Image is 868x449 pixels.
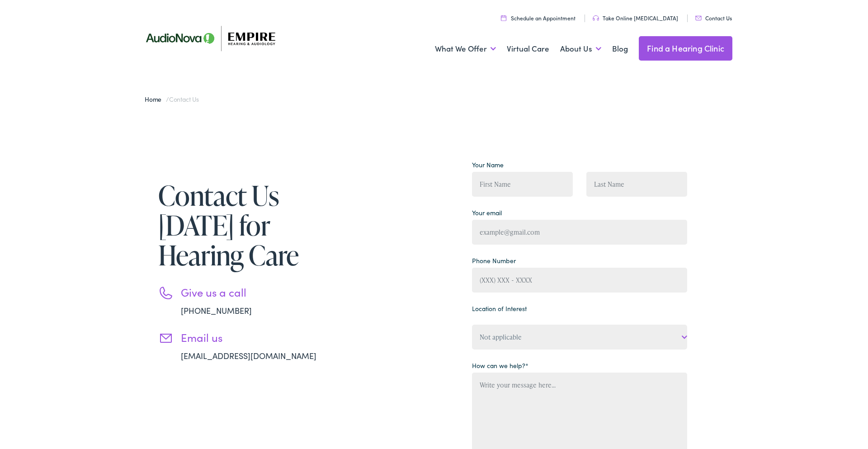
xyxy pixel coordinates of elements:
label: How can we help? [472,361,528,370]
a: Blog [612,32,628,66]
label: Your email [472,208,502,217]
a: Take Online [MEDICAL_DATA] [593,14,678,22]
input: example@gmail.com [472,220,687,245]
img: utility icon [695,16,702,20]
a: Virtual Care [507,32,549,66]
input: Last Name [586,172,687,197]
input: First Name [472,172,573,197]
h3: Give us a call [181,286,344,299]
a: Contact Us [695,14,732,22]
img: utility icon [501,15,506,21]
a: Home [145,95,166,104]
img: utility icon [593,15,599,21]
span: / [145,95,199,104]
label: Your Name [472,160,504,170]
label: Phone Number [472,256,516,265]
a: What We Offer [435,32,496,66]
a: [EMAIL_ADDRESS][DOMAIN_NAME] [181,350,316,361]
label: Location of Interest [472,304,527,313]
a: [PHONE_NUMBER] [181,305,252,316]
span: Contact Us [169,95,199,104]
a: Schedule an Appointment [501,14,576,22]
input: (XXX) XXX - XXXX [472,268,687,293]
h1: Contact Us [DATE] for Hearing Care [158,180,344,270]
a: Find a Hearing Clinic [639,36,732,61]
a: About Us [560,32,601,66]
h3: Email us [181,331,344,344]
